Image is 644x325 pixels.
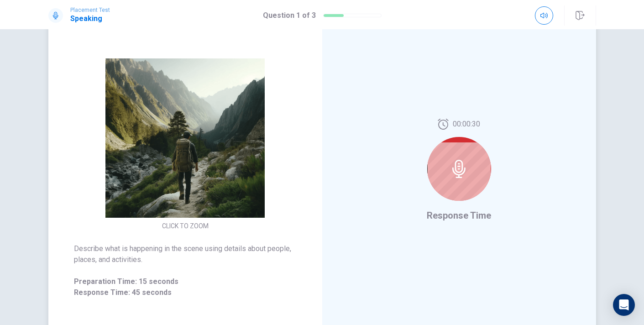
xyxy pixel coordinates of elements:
[74,243,297,265] span: Describe what is happening in the scene using details about people, places, and activities.
[74,276,297,287] span: Preparation Time: 15 seconds
[613,294,635,316] div: Open Intercom Messenger
[98,58,273,218] img: [object Object]
[74,287,297,298] span: Response Time: 45 seconds
[158,220,212,232] button: CLICK TO ZOOM
[263,10,316,21] h1: Question 1 of 3
[427,210,491,221] span: Response Time
[453,119,480,130] span: 00:00:30
[70,13,110,24] h1: Speaking
[70,7,110,13] span: Placement Test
